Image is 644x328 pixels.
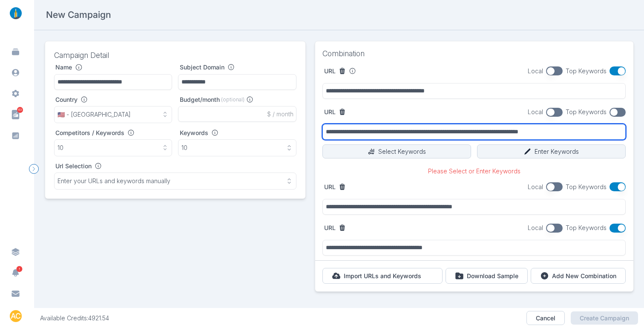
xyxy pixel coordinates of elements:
span: Local [528,108,543,115]
span: Local [528,67,543,75]
span: Top Keywords [566,108,607,115]
button: 10 [178,139,296,156]
p: 🇺🇸 - [GEOGRAPHIC_DATA] [57,111,131,118]
button: Cancel [526,311,565,325]
p: Please Select or Enter Keywords [322,167,626,175]
label: Keywords [180,129,208,137]
p: $ / month [267,110,293,118]
button: Add New Combination [531,268,626,284]
p: 10 [57,144,63,152]
span: Top Keywords [566,67,607,75]
span: Local [528,183,543,190]
button: 10 [54,139,172,156]
label: Url Selection [55,162,92,170]
button: Create Campaign [571,311,638,325]
span: Local [528,224,543,231]
label: Country [55,96,78,104]
h3: Campaign Detail [54,50,296,61]
button: 🇺🇸 - [GEOGRAPHIC_DATA] [54,106,172,123]
p: 10 [181,144,187,152]
span: Top Keywords [566,183,607,190]
span: (optional) [221,96,244,104]
h2: New Campaign [46,9,111,21]
label: URL [324,224,336,232]
p: Enter your URLs and keywords manually [57,177,170,185]
button: Import URLs and Keywords [322,268,443,284]
span: 63 [17,107,23,113]
p: Add New Combination [552,272,616,280]
label: URL [324,108,336,116]
label: Budget/month [180,96,220,104]
button: Enter Keywords [477,144,626,159]
h3: Combination [322,49,365,59]
label: URL [324,67,336,75]
img: linklaunch_small.2ae18699.png [7,7,25,19]
button: Download Sample [446,268,528,284]
label: Name [55,63,72,71]
label: Competitors / Keywords [55,129,124,137]
button: Enter your URLs and keywords manually [54,173,296,190]
span: Top Keywords [566,224,607,231]
button: Select Keywords [322,144,471,159]
div: Available Credits: 4921.54 [40,314,109,322]
label: URL [324,183,336,191]
label: Subject Domain [180,63,224,71]
p: Import URLs and Keywords [344,272,421,280]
